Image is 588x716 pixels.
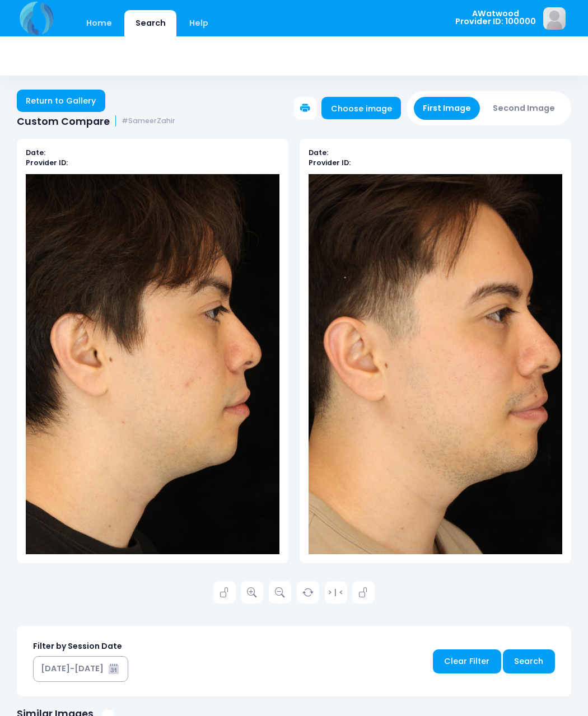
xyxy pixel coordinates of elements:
[122,117,175,125] small: #SameerZahir
[17,115,110,127] span: Custom Compare
[26,148,45,157] b: Date:
[543,7,566,30] img: image
[433,649,501,673] a: Clear Filter
[33,640,122,652] label: Filter by Session Date
[75,10,123,36] a: Home
[124,10,176,36] a: Search
[309,148,328,157] b: Date:
[414,97,480,120] button: First Image
[26,158,68,167] b: Provider ID:
[41,663,104,675] div: [DATE]-[DATE]
[309,158,351,167] b: Provider ID:
[321,97,401,119] a: Choose image
[503,649,555,673] a: Search
[325,581,347,603] a: > | <
[179,10,220,36] a: Help
[484,97,564,120] button: Second Image
[17,90,105,112] a: Return to Gallery
[455,10,536,26] span: AWatwood Provider ID: 100000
